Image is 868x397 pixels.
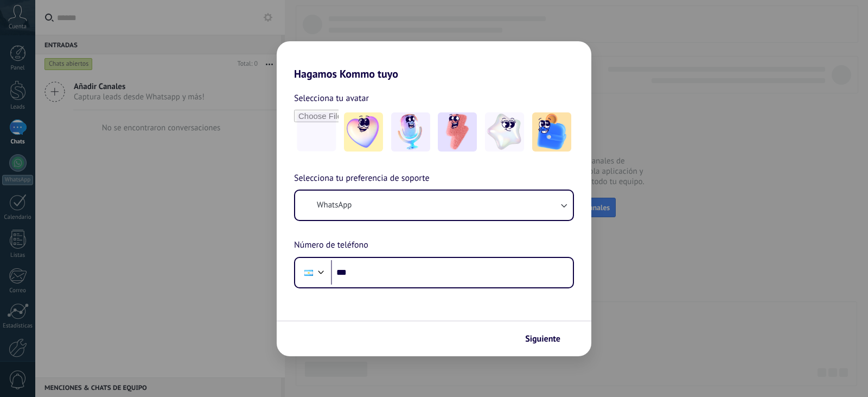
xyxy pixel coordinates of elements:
[317,200,352,211] span: WhatsApp
[520,330,575,348] button: Siguiente
[485,112,524,152] img: -4.jpeg
[532,112,571,152] img: -5.jpeg
[525,335,560,343] span: Siguiente
[294,91,369,105] span: Selecciona tu avatar
[294,238,368,253] span: Número de teléfono
[295,191,573,220] button: WhatsApp
[298,261,319,284] div: Argentina: + 54
[344,112,383,152] img: -1.jpeg
[277,41,591,80] h2: Hagamos Kommo tuyo
[438,112,477,152] img: -3.jpeg
[391,112,430,152] img: -2.jpeg
[294,172,430,186] span: Selecciona tu preferencia de soporte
